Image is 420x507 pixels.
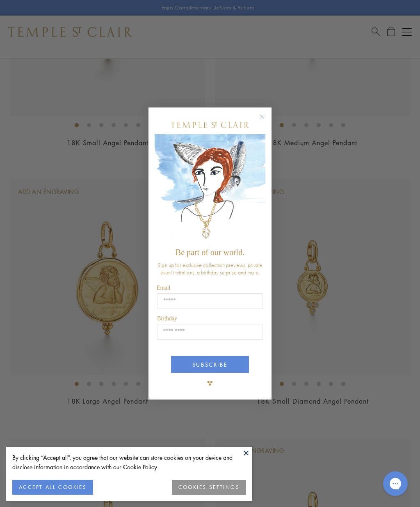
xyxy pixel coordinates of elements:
[157,293,263,309] input: Email
[202,375,218,391] img: TSC
[176,248,244,257] span: Be part of our world.
[171,356,249,373] button: SUBSCRIBE
[157,285,170,291] span: Email
[155,134,265,244] img: c4a9eb12-d91a-4d4a-8ee0-386386f4f338.jpeg
[171,122,249,128] img: Temple St. Clair
[12,480,93,495] button: ACCEPT ALL COOKIES
[157,315,177,322] span: Birthday
[12,453,246,472] div: By clicking “Accept all”, you agree that our website can store cookies on your device and disclos...
[379,468,412,499] iframe: Gorgias live chat messenger
[157,261,262,276] span: Sign up for exclusive collection previews, private event invitations, a birthday surprise and more.
[261,116,271,126] button: Close dialog
[172,480,246,495] button: COOKIES SETTINGS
